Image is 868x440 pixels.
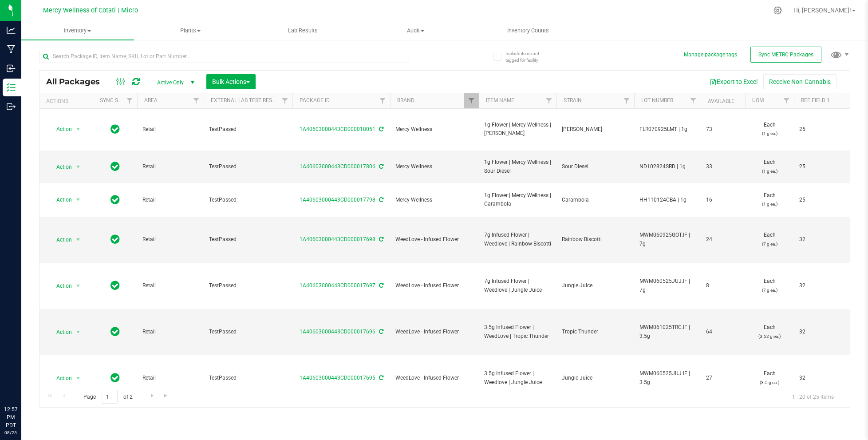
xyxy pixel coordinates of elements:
span: MWM060525JUJ.IF | 3.5g [639,369,695,386]
span: Sync from Compliance System [378,163,383,170]
button: Receive Non-Cannabis [763,74,836,89]
span: Retail [142,374,198,382]
a: Package ID [300,97,330,103]
a: Filter [375,93,390,108]
span: In Sync [110,160,120,173]
a: Lab Results [247,21,359,40]
span: Each [750,231,789,248]
a: Ref Field 1 [801,97,830,103]
div: Manage settings [772,6,783,15]
span: Action [48,234,72,246]
span: Sync from Compliance System [378,375,383,381]
span: Mercy Wellness [395,163,473,171]
p: (7 g ea.) [750,286,789,294]
span: MWM060525JUJ.IF | 7g [639,277,695,294]
span: MWM061025TRC.IF | 3.5g [639,323,695,340]
span: Sync from Compliance System [378,126,383,132]
span: TestPassed [209,235,287,244]
span: In Sync [110,325,120,338]
span: 32 [799,281,866,290]
inline-svg: Outbound [7,102,16,111]
input: Search Package ID, Item Name, SKU, Lot or Part Number... [39,50,409,63]
iframe: Resource center [9,369,36,396]
span: TestPassed [209,328,287,336]
span: 64 [706,328,740,336]
span: Action [48,326,72,338]
a: Sync Status [100,97,134,103]
span: Each [750,277,789,294]
span: Each [750,121,789,138]
span: Retail [142,235,198,244]
span: TestPassed [209,125,287,134]
a: Inventory Counts [472,21,584,40]
span: 1g Flower | Mercy Wellness | Carambola [484,191,551,208]
a: Available [708,98,734,104]
span: TestPassed [209,281,287,290]
a: Audit [359,21,472,40]
span: HH110124CBA | 1g [639,196,695,204]
span: 24 [706,235,740,244]
p: 12:57 PM PDT [4,405,17,429]
a: Plants [134,21,247,40]
p: (3.52 g ea.) [750,332,789,341]
a: Filter [542,93,556,108]
span: Tropic Thunder [562,328,629,336]
span: Carambola [562,196,629,204]
p: (3.5 g ea.) [750,378,789,387]
span: 16 [706,196,740,204]
inline-svg: Inventory [7,83,16,92]
span: 25 [799,163,866,171]
p: (1 g ea.) [750,200,789,208]
span: Mercy Wellness [395,125,473,134]
button: Bulk Actions [206,74,256,89]
span: WeedLove - Infused Flower [395,374,473,382]
a: Area [144,97,158,103]
span: ND102824SRD | 1g [639,163,695,171]
a: 1A40603000443CD000017697 [300,282,375,289]
span: Each [750,323,789,340]
span: WeedLove - Infused Flower [395,328,473,336]
a: Inventory [21,21,134,40]
span: 32 [799,374,866,382]
iframe: Resource center unread badge [26,368,37,378]
span: [PERSON_NAME] [562,125,629,134]
span: select [73,280,84,292]
span: select [73,194,84,206]
span: Retail [142,163,198,171]
input: 1 [102,390,118,404]
a: 1A40603000443CD000017698 [300,236,375,242]
span: Bulk Actions [212,78,250,85]
button: Manage package tags [684,51,737,59]
span: Sour Diesel [562,163,629,171]
div: Actions [46,98,89,104]
a: Brand [397,97,414,103]
span: TestPassed [209,374,287,382]
span: MWM060925GOT.IF | 7g [639,231,695,248]
span: Retail [142,196,198,204]
span: 73 [706,125,740,134]
span: Inventory Counts [495,27,561,35]
span: Sync from Compliance System [378,236,383,242]
a: Lot Number [641,97,673,103]
a: Filter [189,93,204,108]
span: Retail [142,125,198,134]
p: (1 g ea.) [750,129,789,138]
inline-svg: Manufacturing [7,45,16,54]
span: Retail [142,328,198,336]
span: 1g Flower | Mercy Wellness | Sour Diesel [484,158,551,175]
span: select [73,123,84,135]
inline-svg: Analytics [7,26,16,35]
span: In Sync [110,123,120,135]
span: Lab Results [276,27,330,35]
a: 1A40603000443CD000017695 [300,375,375,381]
span: WeedLove - Infused Flower [395,281,473,290]
button: Sync METRC Packages [750,47,821,63]
span: In Sync [110,233,120,246]
span: 33 [706,163,740,171]
a: 1A40603000443CD000017798 [300,197,375,203]
span: WeedLove - Infused Flower [395,235,473,244]
span: Action [48,161,72,173]
a: Filter [686,93,701,108]
p: (7 g ea.) [750,240,789,248]
span: 25 [799,125,866,134]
